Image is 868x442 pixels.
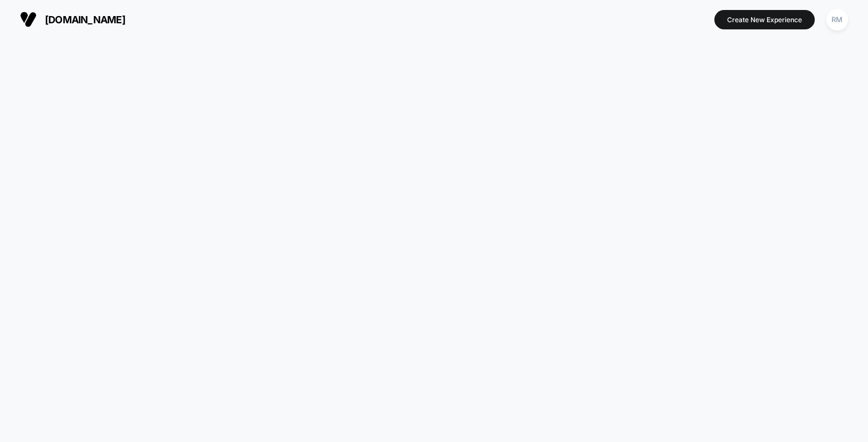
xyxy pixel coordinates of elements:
span: [DOMAIN_NAME] [45,14,125,26]
div: RM [826,9,848,31]
button: RM [823,8,851,31]
button: Create New Experience [714,10,815,29]
button: [DOMAIN_NAME] [17,11,129,28]
img: Visually logo [20,11,37,28]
